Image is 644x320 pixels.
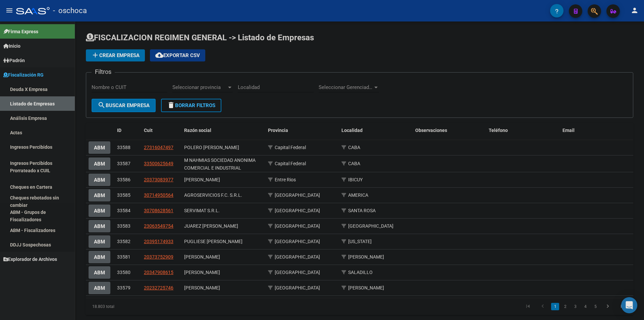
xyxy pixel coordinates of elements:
span: 30708628561 [144,208,173,213]
span: 33588 [117,145,130,150]
span: SERVIMAT S.R.L. [184,208,220,213]
button: ABM [89,235,110,248]
mat-icon: cloud_download [155,51,163,59]
button: ABM [89,189,110,201]
button: ABM [89,141,110,154]
a: go to next page [601,303,614,310]
span: 20347908615 [144,270,173,275]
span: Observaciones [415,128,447,133]
span: 33580 [117,270,130,275]
datatable-header-cell: Provincia [265,123,339,138]
span: 33584 [117,208,130,213]
span: ABM [94,270,105,276]
button: ABM [89,220,110,232]
span: Provincia [268,128,288,133]
span: [PERSON_NAME] [348,254,384,260]
span: IBICUY [348,177,363,182]
a: go to last page [616,303,629,310]
span: [GEOGRAPHIC_DATA] [348,223,393,229]
span: [GEOGRAPHIC_DATA] [275,270,320,275]
span: Razón social [184,128,211,133]
button: Exportar CSV [150,49,205,61]
span: ABM [94,177,105,183]
button: ABM [89,157,110,170]
datatable-header-cell: Razón social [181,123,265,138]
span: Seleccionar Gerenciador [319,84,373,90]
span: ABM [94,239,105,245]
span: Localidad [341,128,363,133]
span: Capital Federal [275,161,306,166]
span: ABM [94,145,105,151]
span: [GEOGRAPHIC_DATA] [275,192,320,198]
span: 20373083977 [144,177,173,182]
span: POLERO MARIA FLORENCIA [184,145,239,150]
mat-icon: add [91,51,99,59]
span: SOSA JUAN PABLO [184,270,220,275]
datatable-header-cell: Email [560,123,633,138]
li: page 4 [580,301,590,312]
span: ABM [94,285,105,291]
li: page 2 [560,301,570,312]
datatable-header-cell: Localidad [339,123,412,138]
span: Cuit [144,128,153,133]
span: JUAREZ ANGELA DEL CARMEN [184,223,238,229]
mat-icon: person [631,6,639,14]
li: page 5 [590,301,600,312]
span: 30714950564 [144,192,173,198]
mat-icon: delete [167,101,175,109]
span: 33500625649 [144,161,173,166]
mat-icon: menu [5,6,13,14]
span: Teléfono [489,128,508,133]
span: Crear Empresa [91,52,140,58]
a: go to previous page [536,303,549,310]
span: ID [117,128,121,133]
span: ABM [94,208,105,214]
a: 4 [581,303,589,310]
span: FISCALIZACION REGIMEN GENERAL -> Listado de Empresas [86,33,314,42]
span: CABA [348,145,360,150]
span: ABM [94,223,105,229]
span: MARGOT JUAN DANIEL [184,254,220,260]
span: ABM [94,254,105,260]
a: 5 [591,303,599,310]
h3: Filtros [92,67,115,77]
span: Capital Federal [275,145,306,150]
span: 23063549754 [144,223,173,229]
span: PUGLIESE FRANGK ALEJANDRO [184,239,243,244]
span: ABM [94,161,105,167]
a: 1 [551,303,559,310]
li: page 1 [550,301,560,312]
button: Borrar Filtros [161,99,221,112]
datatable-header-cell: Teléfono [486,123,559,138]
span: 20373752909 [144,254,173,260]
span: Seleccionar provincia [172,84,227,90]
a: 2 [561,303,569,310]
a: go to first page [522,303,534,310]
span: [GEOGRAPHIC_DATA] [275,254,320,260]
span: [PERSON_NAME] [348,285,384,290]
span: SANTA ROSA [348,208,376,213]
span: Explorador de Archivos [3,256,57,263]
span: Email [562,128,575,133]
span: [GEOGRAPHIC_DATA] [275,239,320,244]
datatable-header-cell: Observaciones [413,123,486,138]
a: 3 [571,303,579,310]
button: Buscar Empresa [92,99,156,112]
span: 33587 [117,161,130,166]
button: Crear Empresa [86,49,145,61]
button: ABM [89,174,110,186]
span: FERRUTTI FELIPE ANDRES [184,177,220,182]
span: Buscar Empresa [98,102,150,108]
button: ABM [89,282,110,294]
span: M NAHMIAS SOCIEDAD ANONIMA COMERCIAL E INDUSTRIAL [184,157,256,171]
span: [US_STATE] [348,239,372,244]
div: 18.803 total [86,298,194,315]
span: - oschoca [53,3,87,18]
span: Padrón [3,57,25,64]
span: 33579 [117,285,130,290]
span: AGROSERVICIOS F.C. S.R.L. [184,192,242,198]
span: [GEOGRAPHIC_DATA] [275,223,320,229]
span: AMERICA [348,192,368,198]
span: ABM [94,192,105,198]
span: 20232725746 [144,285,173,290]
